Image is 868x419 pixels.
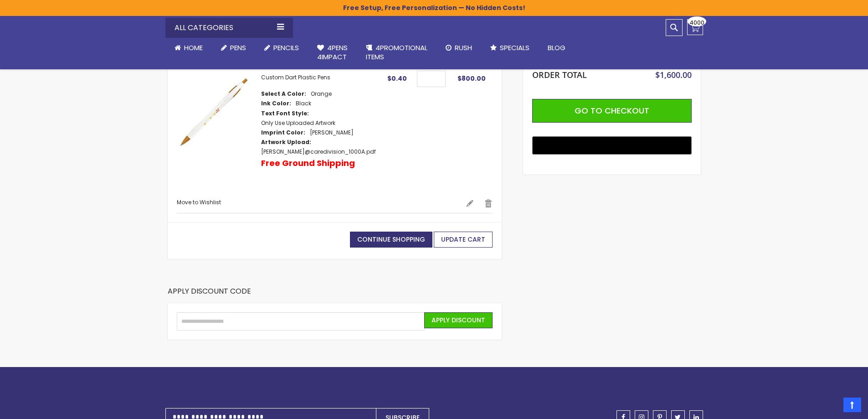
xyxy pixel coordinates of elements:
[687,19,703,35] a: 4000
[387,74,407,83] span: $0.40
[212,38,255,58] a: Pens
[261,158,355,169] p: Free Ground Shipping
[539,38,575,58] a: Blog
[165,18,293,38] div: All Categories
[311,90,332,98] dd: Orange
[500,43,529,52] span: Specials
[575,105,649,116] span: Go to Checkout
[261,100,291,107] dt: Ink Color
[431,316,485,325] span: Apply Discount
[184,43,203,52] span: Home
[296,100,311,107] dd: Black
[261,90,306,98] dt: Select A Color
[310,129,354,136] dd: [PERSON_NAME]
[177,74,252,149] img: Custom Dart Plastic Pens-Orange
[689,18,704,27] span: 4000
[457,74,486,83] span: $800.00
[350,232,432,248] a: Continue Shopping
[532,99,692,123] button: Go to Checkout
[168,286,251,303] strong: Apply Discount Code
[261,73,330,81] a: Custom Dart Plastic Pens
[357,38,437,67] a: 4PROMOTIONALITEMS
[261,139,311,146] dt: Artwork Upload
[548,43,565,52] span: Blog
[308,38,357,67] a: 4Pens4impact
[261,129,305,136] dt: Imprint Color
[261,119,335,127] dd: Only Use Uploaded Artwork
[455,43,472,52] span: Rush
[273,43,299,52] span: Pencils
[437,38,481,58] a: Rush
[655,69,692,80] span: $1,600.00
[261,148,376,155] a: [PERSON_NAME]@caredivision_1000A.pdf
[177,74,261,190] a: Custom Dart Plastic Pens-Orange
[481,38,539,58] a: Specials
[255,38,308,58] a: Pencils
[532,136,692,155] button: Buy with GPay
[261,110,309,117] dt: Text Font Style
[366,43,427,62] span: 4PROMOTIONAL ITEMS
[317,43,348,62] span: 4Pens 4impact
[177,198,221,206] a: Move to Wishlist
[357,235,425,244] span: Continue Shopping
[165,38,212,58] a: Home
[230,43,246,52] span: Pens
[441,235,485,244] span: Update Cart
[532,68,587,80] strong: Order Total
[434,232,493,248] button: Update Cart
